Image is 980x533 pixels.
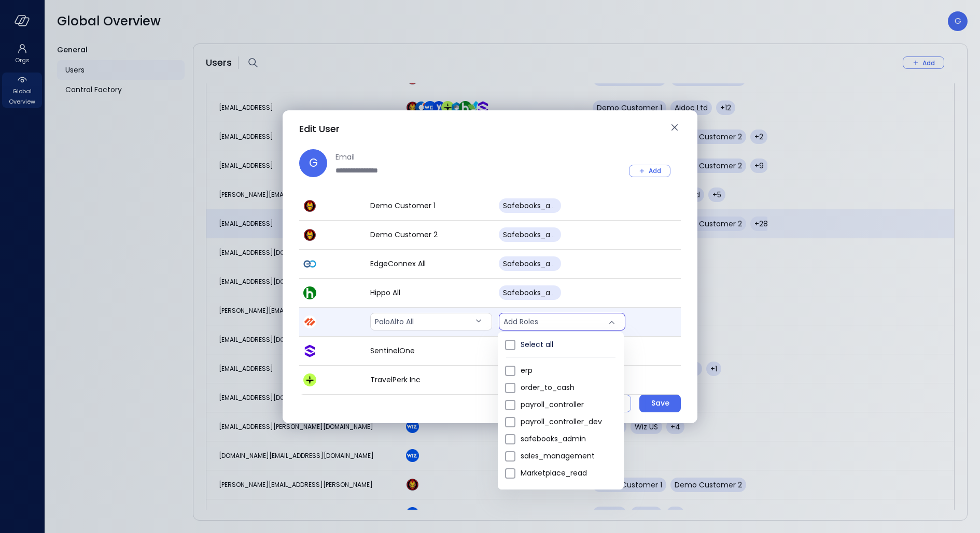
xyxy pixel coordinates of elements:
[521,339,615,350] span: Select all
[521,485,615,496] span: Tax
[521,416,615,427] span: payroll_controller_dev
[521,434,615,444] span: safebooks_admin
[521,365,615,376] span: erp
[521,399,615,410] span: payroll_controller
[521,468,615,479] span: Marketplace_read
[521,451,615,462] span: sales_management
[521,382,615,393] span: order_to_cash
